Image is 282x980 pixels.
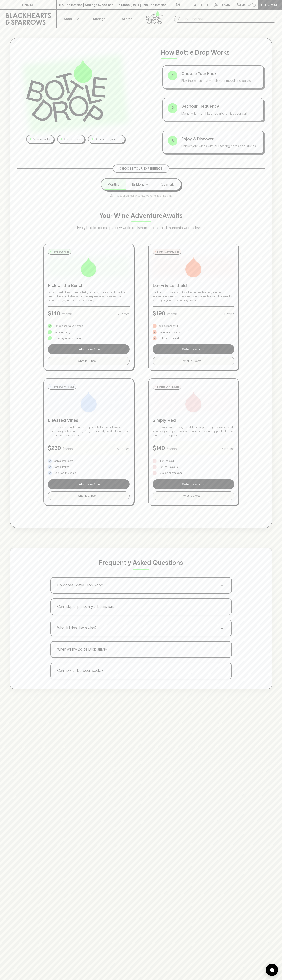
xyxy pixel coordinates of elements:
[51,642,231,657] button: When will my Bottle Drop arrive?+
[219,582,225,588] span: +
[52,250,69,254] p: For the Curious
[153,444,165,452] p: $ 140
[48,309,60,317] p: $ 140
[168,103,177,113] div: 2
[79,392,99,412] img: Elevated Vines
[153,417,234,424] p: Simply Red
[182,494,201,498] span: What To Expect
[117,446,130,451] p: 6 Bottles
[51,578,231,593] button: How does Bottle Drop work?+
[64,16,72,21] p: Shop
[220,2,230,7] p: Login
[26,60,107,122] img: Bottle Drop
[98,494,100,498] span: +
[51,599,231,615] button: Can I skip or pause my subscription?+
[219,625,225,631] span: +
[159,324,178,328] p: Wild & wonderful
[159,465,178,469] p: Light to luscious
[48,290,130,302] p: Drinking well doesn't need a hefty price tag. Here's proof that the best bottles aren't always th...
[153,425,234,437] p: The red wine lover's playground. From bright and juicy to deep and velvety, a journey across styl...
[222,312,234,316] p: 6 Bottles
[219,604,225,610] span: +
[219,646,225,653] span: +
[153,344,234,354] button: Subscribe Now
[54,465,69,469] p: Rare & limited
[62,312,72,316] p: /month
[54,336,81,340] p: Seriously good drinking
[203,494,205,498] span: +
[167,446,177,451] p: /month
[110,194,172,198] p: Pause or cancel anytime. We're flexible like that.
[57,647,107,652] p: When will my Bottle Drop arrive?
[153,282,234,289] p: Lo-Fi & Leftfield
[153,479,234,489] button: Subscribe Now
[33,137,50,141] p: No bad bottles
[181,71,259,77] p: Choose Your Pack
[57,604,115,609] p: Can I skip or pause my subscription?
[48,344,130,354] button: Subscribe Now
[48,491,130,500] button: What To Expect+
[48,479,130,489] button: Subscribe Now
[51,620,231,636] button: What if I don't like a wine?+
[182,359,201,363] span: What To Expect
[153,309,165,317] p: $ 190
[159,471,182,475] p: Pure red expressions
[181,144,259,148] p: Unbox your wines with our tasting notes and stories
[154,179,181,190] button: Quarterly
[54,459,73,463] p: Iconic producers
[183,257,204,277] img: Lo-Fi & Leftfield
[167,312,177,316] p: /month
[162,212,183,219] span: Awaits
[101,179,126,190] button: Monthly
[153,491,234,500] button: What To Expect+
[48,444,61,452] p: $ 230
[54,324,83,328] p: Handpicked value heroes
[48,425,130,437] p: Sometimes you want to dial it up. Special bottles for milestone moments or just because it's [DAT...
[85,10,113,28] a: Tastings
[181,111,259,116] p: Monthly, bi-monthly, or quarterly - it's your call
[95,137,121,141] p: Delivered to your door
[57,625,96,631] p: What if I don't like a wine?
[79,257,99,277] img: Pick of the Bunch
[51,663,231,679] button: Can I switch between packs?+
[181,136,259,142] p: Enjoy & Discover
[48,357,130,365] button: What To Expect+
[222,446,234,451] p: 6 Bottles
[203,359,205,363] span: +
[98,359,100,363] span: +
[48,282,130,289] p: Pick of the Bunch
[22,2,34,7] p: FIND US
[78,494,96,498] span: What To Expect
[78,359,96,363] span: What To Expect
[126,179,154,190] button: Bi-Monthly
[161,48,266,57] p: How Bottle Drop Works
[64,137,81,141] p: Curated by us
[113,10,141,28] a: Stores
[219,668,225,674] span: +
[54,471,76,475] p: Cellar worthy gems
[168,136,177,146] div: 3
[157,250,179,254] p: For the Adventurous
[184,16,274,22] input: Try "Pinot noir"
[48,417,130,424] p: Elevated Vines
[159,459,174,463] p: Bright to bold
[253,4,255,6] p: 0
[261,2,279,7] p: Checkout
[237,2,246,7] p: $0.00
[54,330,74,334] p: Everyday delights
[194,2,209,7] p: Wishlist
[181,78,259,83] p: Pick the wines that match your mood and palate
[52,385,74,389] p: For the Connoisseur
[117,312,130,316] p: 6 Bottles
[57,583,103,588] p: How does Bottle Drop work?
[157,385,179,389] p: For Red Wine Lovers
[168,71,177,80] div: 1
[99,558,183,567] p: Frequently Asked Questions
[122,16,132,21] p: Stores
[57,668,103,673] p: Can I switch between packs?
[120,167,162,171] p: Choose Your Experience
[159,336,180,340] p: Left of center finds
[270,968,274,972] img: bubble-icon
[63,446,73,451] p: /month
[181,103,259,109] p: Set Your Frequency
